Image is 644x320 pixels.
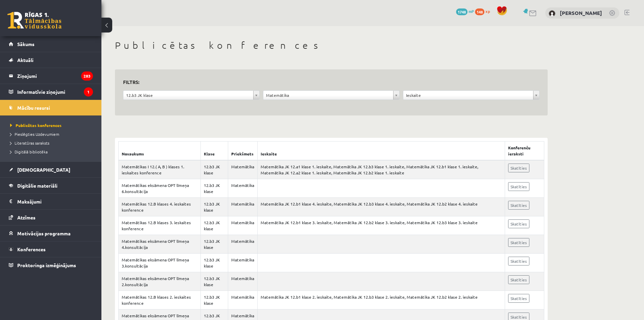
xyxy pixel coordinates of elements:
[200,160,228,179] td: 12.b3 JK klase
[403,91,539,100] a: Ieskaite
[200,216,228,235] td: 12.b3 JK klase
[200,198,228,216] td: 12.b3 JK klase
[9,210,93,225] a: Atzīmes
[228,179,258,198] td: Matemātika
[119,179,201,198] td: Matemātikas eksāmena OPT līmeņa 6.konsultācija
[505,142,544,161] th: Konferenču ieraksti
[475,8,484,15] span: 148
[7,12,62,29] a: Rīgas 1. Tālmācības vidusskola
[119,272,201,291] td: Matemātikas eksāmena OPT līmeņa 2.konsultācija
[200,235,228,254] td: 12.b3 JK klase
[17,194,93,209] legend: Maksājumi
[258,160,505,179] td: Matemātika JK 12.a1 klase 1. ieskaite, Matemātika JK 12.b3 klase 1. ieskaite, Matemātika JK 12.b1...
[119,198,201,216] td: Matemātikas 12.B klases 4. ieskaites konference
[123,91,259,100] a: 12.b3 JK klase
[9,36,93,52] a: Sākums
[228,216,258,235] td: Matemātika
[17,84,93,100] legend: Informatīvie ziņojumi
[119,291,201,310] td: Matemātikas 12.B klases 2. ieskaites konference
[9,68,93,84] a: Ziņojumi283
[258,198,505,216] td: Matemātika JK 12.b1 klase 4. ieskaite, Matemātika JK 12.b3 klase 4. ieskaite, Matemātika JK 12.b2...
[508,238,529,247] a: Skatīties
[10,140,49,146] span: Literatūras saraksts
[9,178,93,193] a: Digitālie materiāli
[9,194,93,209] a: Maksājumi
[17,262,76,268] span: Proktoringa izmēģinājums
[228,142,258,161] th: Priekšmets
[228,198,258,216] td: Matemātika
[560,9,602,16] a: [PERSON_NAME]
[9,226,93,241] a: Motivācijas programma
[508,182,529,191] a: Skatīties
[17,57,33,63] span: Aktuāli
[508,219,529,228] a: Skatīties
[119,160,201,179] td: Matemātikas I 12.( A, B ) klases 1. ieskaites konference
[123,78,531,87] h3: Filtrs:
[508,201,529,210] a: Skatīties
[10,140,95,146] a: Literatūras saraksts
[456,8,474,14] a: 1748 mP
[456,8,468,15] span: 1748
[9,162,93,177] a: [DEMOGRAPHIC_DATA]
[469,8,474,14] span: mP
[266,91,390,100] span: Matemātika
[119,216,201,235] td: Matemātikas 12.B klases 3. ieskaites konference
[9,257,93,273] a: Proktoringa izmēģinājums
[119,235,201,254] td: Matemātikas eksāmena OPT līmeņa 4.konsultācija
[17,105,50,111] span: Mācību resursi
[406,91,530,100] span: Ieskaite
[10,131,59,137] span: Pieslēgties Uzdevumiem
[17,230,71,236] span: Motivācijas programma
[17,41,34,47] span: Sākums
[10,149,95,155] a: Digitālā bibliotēka
[84,87,93,97] i: 1
[258,216,505,235] td: Matemātika JK 12.b1 klase 3. ieskaite, Matemātika JK 12.b2 klase 3. ieskaite, Matemātika JK 12.b3...
[228,291,258,310] td: Matemātika
[17,214,35,220] span: Atzīmes
[9,100,93,115] a: Mācību resursi
[9,52,93,68] a: Aktuāli
[475,8,493,14] a: 148 xp
[200,142,228,161] th: Klase
[200,254,228,272] td: 12.b3 JK klase
[9,241,93,257] a: Konferences
[258,291,505,310] td: Matemātika JK 12.b1 klase 2. ieskaite, Matemātika JK 12.b3 klase 2. ieskaite, Matemātika JK 12.b2...
[508,275,529,284] a: Skatīties
[200,291,228,310] td: 12.b3 JK klase
[200,179,228,198] td: 12.b3 JK klase
[17,246,46,252] span: Konferences
[508,294,529,303] a: Skatīties
[126,91,251,100] span: 12.b3 JK klase
[17,183,57,189] span: Digitālie materiāli
[81,71,93,81] i: 283
[508,257,529,265] a: Skatīties
[119,142,201,161] th: Nosaukums
[485,8,490,14] span: xp
[10,131,95,137] a: Pieslēgties Uzdevumiem
[258,142,505,161] th: Ieskaite
[228,160,258,179] td: Matemātika
[119,254,201,272] td: Matemātikas eksāmena OPT līmeņa 3.konsultācija
[263,91,399,100] a: Matemātika
[115,40,548,51] h1: Publicētas konferences
[17,167,70,173] span: [DEMOGRAPHIC_DATA]
[508,164,529,172] a: Skatīties
[549,10,555,17] img: Kate Zīverte
[10,122,95,128] a: Publicētas konferences
[228,272,258,291] td: Matemātika
[9,84,93,100] a: Informatīvie ziņojumi1
[228,235,258,254] td: Matemātika
[10,123,62,128] span: Publicētas konferences
[228,254,258,272] td: Matemātika
[200,272,228,291] td: 12.b3 JK klase
[10,149,48,154] span: Digitālā bibliotēka
[17,68,93,84] legend: Ziņojumi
